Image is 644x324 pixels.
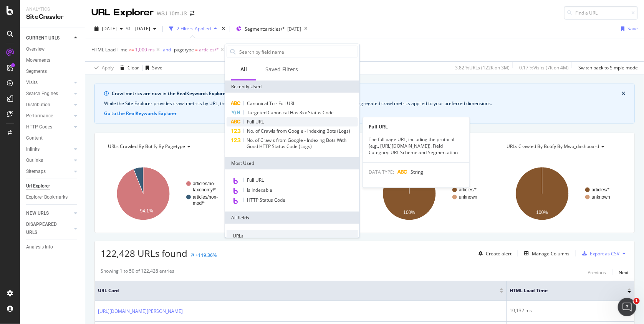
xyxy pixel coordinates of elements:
div: 2 Filters Applied [177,25,211,32]
div: DISAPPEARED URLS [26,220,65,237]
div: 3.82 % URLs ( 122K on 3M ) [455,64,510,71]
div: Full URL [363,123,470,130]
a: Overview [26,45,79,53]
a: Content [26,134,79,142]
div: Crawl metrics are now in the RealKeywords Explorer [112,90,622,97]
a: Sitemaps [26,168,72,176]
span: pagetype [174,46,194,53]
text: mod/* [193,201,205,206]
a: Analysis Info [26,243,79,251]
span: >= [129,46,134,53]
div: Save [152,64,162,71]
text: unknown [592,194,610,200]
div: Analysis Info [26,243,53,251]
div: Explorer Bookmarks [26,193,68,201]
text: taxonomy/* [193,187,216,192]
div: 10,132 ms [510,307,631,314]
a: Explorer Bookmarks [26,193,79,201]
span: Full URL [247,177,264,183]
div: Showing 1 to 50 of 122,428 entries [101,268,174,277]
h4: URLs Crawled By Botify By pagetype [106,140,223,153]
div: The full page URL, including the protocol (e.g., [URL][DOMAIN_NAME]). Field Category: URL Scheme ... [363,136,470,156]
a: Distribution [26,101,72,109]
span: 122,428 URLs found [101,247,187,260]
div: info banner [94,84,635,123]
div: Visits [26,79,38,87]
a: Performance [26,112,72,120]
a: Visits [26,79,72,87]
a: Inlinks [26,145,72,153]
iframe: Intercom live chat [618,298,636,316]
span: HTTP Status Code [247,197,285,203]
a: Search Engines [26,90,72,98]
svg: A chart. [500,160,629,227]
div: Segments [26,67,47,76]
div: Performance [26,112,53,120]
div: NEW URLS [26,209,49,217]
div: Save [627,25,638,32]
div: 0.17 % Visits ( 7K on 4M ) [519,64,569,71]
div: Apply [102,64,114,71]
span: vs [126,25,132,31]
div: Inlinks [26,145,40,153]
input: Find a URL [564,6,638,20]
text: 94.1% [140,208,153,214]
div: All fields [225,212,359,224]
span: Is Indexable [247,187,272,193]
button: Next [619,268,629,277]
button: Save [618,23,638,35]
div: and [163,46,171,53]
div: SiteCrawler [26,13,79,21]
button: Export as CSV [579,247,619,260]
div: Next [619,269,629,276]
span: Canonical To - Full URL [247,100,295,107]
div: Outlinks [26,156,43,164]
div: Manage Columns [532,250,570,257]
span: URL Card [98,287,498,294]
span: No. of Crawls from Google - Indexing Bots (Logs) [247,128,350,134]
text: articles/* [459,187,477,192]
button: Apply [91,62,114,74]
div: [DATE] [287,26,301,32]
button: 2 Filters Applied [166,23,220,35]
div: Overview [26,45,45,53]
button: close banner [620,89,627,99]
span: Targeted Canonical Has 3xx Status Code [247,109,334,116]
button: Clear [117,62,139,74]
div: URLs [227,230,358,242]
div: Create alert [486,250,512,257]
svg: A chart. [101,160,230,227]
svg: A chart. [367,160,496,227]
span: 2025 Oct. 4th [102,25,117,32]
span: Full URL [247,118,264,125]
span: Segment: articles/* [245,26,285,32]
span: HTML Load Time [510,287,616,294]
div: Switch back to Simple mode [578,64,638,71]
a: CURRENT URLS [26,34,72,42]
text: articles/non- [193,194,218,200]
div: Distribution [26,101,50,109]
a: NEW URLS [26,209,72,217]
button: and [163,46,171,53]
div: Previous [588,269,606,276]
button: Go to the RealKeywords Explorer [104,110,177,117]
div: While the Site Explorer provides crawl metrics by URL, the RealKeywords Explorer enables more rob... [104,100,625,107]
a: HTTP Codes [26,123,72,131]
div: Search Engines [26,90,58,98]
input: Search by field name [238,46,358,58]
div: Movements [26,56,50,64]
text: unknown [459,194,477,200]
button: Segment:articles/*[DATE] [233,23,301,35]
div: CURRENT URLS [26,34,60,42]
button: [DATE] [132,23,159,35]
button: Manage Columns [521,249,570,258]
button: [DATE] [91,23,126,35]
button: Switch back to Simple mode [575,62,638,74]
div: times [220,25,227,33]
div: WSJ 10m JS [157,10,187,17]
h4: URLs Crawled By Botify By mwp_dashboard [505,140,622,153]
a: Segments [26,67,79,76]
button: Save [142,62,162,74]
